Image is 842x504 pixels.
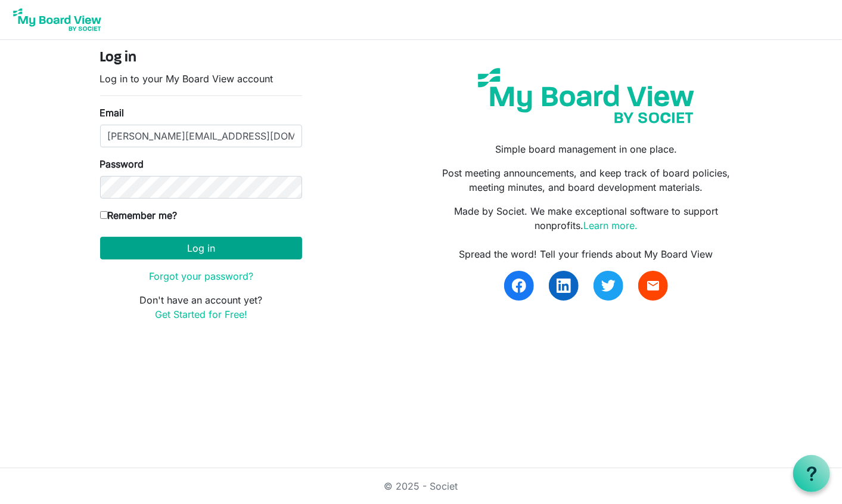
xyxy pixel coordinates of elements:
[384,480,458,492] a: © 2025 - Societ
[512,279,526,293] img: facebook.svg
[646,279,660,293] span: email
[100,237,302,259] button: Log in
[100,106,125,120] label: Email
[10,5,105,35] img: My Board View Logo
[469,59,703,132] img: my-board-view-societ.svg
[557,279,571,293] img: linkedin.svg
[149,270,253,282] a: Forgot your password?
[100,293,302,321] p: Don't have an account yet?
[155,308,247,320] a: Get Started for Free!
[100,157,144,171] label: Password
[100,72,302,86] p: Log in to your My Board View account
[430,166,742,194] p: Post meeting announcements, and keep track of board policies, meeting minutes, and board developm...
[430,142,742,156] p: Simple board management in one place.
[100,211,108,219] input: Remember me?
[601,279,616,293] img: twitter.svg
[583,219,638,231] a: Learn more.
[430,247,742,261] div: Spread the word! Tell your friends about My Board View
[100,208,178,222] label: Remember me?
[430,204,742,233] p: Made by Societ. We make exceptional software to support nonprofits.
[100,50,302,67] h4: Log in
[638,271,668,301] a: email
